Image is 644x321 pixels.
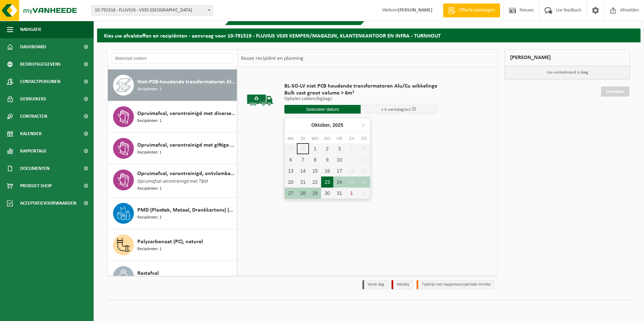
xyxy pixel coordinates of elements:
[601,87,629,97] a: Doorgaan
[137,118,162,124] span: Recipiënten: 1
[238,50,307,67] div: Keuze recipiënt en planning
[20,108,47,125] span: Contracten
[20,142,47,160] span: Rapportage
[309,135,321,142] div: wo
[505,49,630,66] div: [PERSON_NAME]
[284,97,437,101] p: Ophalen zakken/bigbags
[333,154,345,165] div: 10
[20,73,60,90] span: Contactpersonen
[381,107,411,112] span: + 4 werkdag(en)
[20,177,52,195] span: Product Shop
[297,188,309,199] div: 28
[137,178,208,186] span: Opruimafval verontreinigd met TBM
[321,176,333,188] div: 23
[92,6,213,15] span: 10-791516 - FLUVIUS - VS35 KEMPEN
[285,154,297,165] div: 6
[108,229,237,261] button: Polycarbonaat (PC), naturel Recipiënten: 1
[309,176,321,188] div: 22
[137,86,162,93] span: Recipiënten: 1
[457,7,497,14] span: Offerte aanvragen
[137,109,235,118] span: Opruimafval, verontreinigd met diverse gevaarlijke afvalstoffen
[333,165,345,176] div: 17
[321,154,333,165] div: 9
[417,280,494,289] li: Tijdelijk niet toegestaan/période limitée
[108,101,237,133] button: Opruimafval, verontreinigd met diverse gevaarlijke afvalstoffen Recipiënten: 1
[20,56,61,73] span: Bedrijfsgegevens
[137,141,235,149] span: Opruimafval, verontreinigd met giftige stoffen, verpakt in vaten
[333,188,345,199] div: 31
[20,90,46,108] span: Gebruikers
[297,154,309,165] div: 7
[20,21,42,38] span: Navigatie
[92,5,213,16] span: 10-791516 - FLUVIUS - VS35 KEMPEN
[362,280,388,289] li: Vaste dag
[309,165,321,176] div: 15
[111,53,234,64] input: Materiaal zoeken
[137,170,235,178] span: Opruimafval, verontreinigd, ontvlambaar
[333,143,345,154] div: 3
[297,176,309,188] div: 21
[309,154,321,165] div: 8
[309,120,346,131] div: Oktober,
[309,143,321,154] div: 1
[20,125,42,142] span: Kalender
[20,38,46,56] span: Dashboard
[20,160,50,177] span: Documenten
[285,188,297,199] div: 27
[392,280,413,289] li: Holiday
[309,188,321,199] div: 29
[284,83,437,90] span: BL-SO-LV niet PCB houdende transformatoren Alu/Cu wikkelinge
[333,176,345,188] div: 24
[108,133,237,164] button: Opruimafval, verontreinigd met giftige stoffen, verpakt in vaten Recipiënten: 1
[97,28,641,42] h2: Kies uw afvalstoffen en recipiënten - aanvraag voor 10-791519 - FLUVIUS VS35 KEMPEN/MAGAZIJN, KLA...
[137,206,235,214] span: PMD (Plastiek, Metaal, Drankkartons) (bedrijven)
[333,123,343,127] i: 2025
[284,105,361,114] input: Selecteer datum
[285,165,297,176] div: 13
[137,238,203,246] span: Polycarbonaat (PC), naturel
[285,135,297,142] div: ma
[108,198,237,229] button: PMD (Plastiek, Metaal, Drankkartons) (bedrijven) Recipiënten: 2
[321,188,333,199] div: 30
[333,135,345,142] div: vr
[505,66,630,79] p: Uw winkelmand is leeg
[398,8,432,13] strong: [PERSON_NAME]
[108,164,237,198] button: Opruimafval, verontreinigd, ontvlambaar Opruimafval verontreinigd met TBM Recipiënten: 1
[321,165,333,176] div: 16
[137,186,162,192] span: Recipiënten: 1
[321,135,333,142] div: do
[137,269,159,278] span: Restafval
[358,135,370,142] div: zo
[345,135,358,142] div: za
[284,90,437,97] span: Bulk vast groot volume > 6m³
[297,165,309,176] div: 14
[137,246,162,253] span: Recipiënten: 1
[285,176,297,188] div: 20
[137,214,162,221] span: Recipiënten: 2
[321,143,333,154] div: 2
[108,69,237,101] button: Niet-PCB-houdende transformatoren Alu/Cu wikkelingen Recipiënten: 1
[20,195,76,212] span: Acceptatievoorwaarden
[108,261,237,293] button: Restafval
[443,3,500,17] a: Offerte aanvragen
[137,149,162,156] span: Recipiënten: 1
[137,78,235,86] span: Niet-PCB-houdende transformatoren Alu/Cu wikkelingen
[297,135,309,142] div: di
